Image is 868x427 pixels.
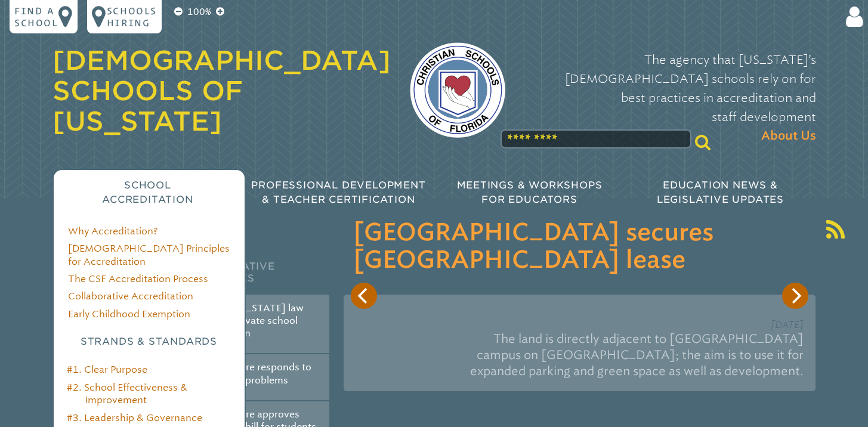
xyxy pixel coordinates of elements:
[67,412,202,423] a: #3. Leadership & Governance
[205,361,311,385] a: Legislature responds to voucher problems
[68,273,208,284] a: The CSF Accreditation Process
[14,5,58,29] p: Find a school
[205,302,304,339] a: New [US_STATE] law eases private school formation
[657,180,784,205] span: Education News & Legislative Updates
[52,45,391,137] a: [DEMOGRAPHIC_DATA] Schools of [US_STATE]
[185,5,214,19] p: 100%
[67,364,147,375] a: #1. Clear Purpose
[68,308,190,320] a: Early Childhood Exemption
[410,42,505,138] img: csf-logo-web-colors.png
[68,243,230,267] a: [DEMOGRAPHIC_DATA] Principles for Accreditation
[353,219,806,274] h3: [GEOGRAPHIC_DATA] secures [GEOGRAPHIC_DATA] lease
[351,283,377,309] button: Previous
[67,382,187,406] a: #2. School Effectiveness & Improvement
[102,180,193,205] span: School Accreditation
[457,180,603,205] span: Meetings & Workshops for Educators
[782,283,808,309] button: Next
[68,225,157,237] a: Why Accreditation?
[68,290,193,302] a: Collaborative Accreditation
[198,246,329,295] h2: Legislative Updates
[107,5,157,29] p: Schools Hiring
[251,180,425,205] span: Professional Development & Teacher Certification
[356,326,804,383] p: The land is directly adjacent to [GEOGRAPHIC_DATA] campus on [GEOGRAPHIC_DATA]; the aim is to use...
[524,50,816,146] p: The agency that [US_STATE]’s [DEMOGRAPHIC_DATA] schools rely on for best practices in accreditati...
[771,319,804,330] span: [DATE]
[68,335,230,349] h3: Strands & Standards
[761,126,816,146] span: About Us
